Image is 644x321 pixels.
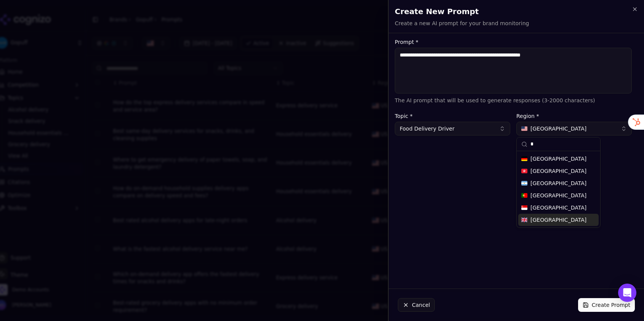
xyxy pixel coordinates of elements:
p: Create a new AI prompt for your brand monitoring [395,19,529,27]
span: [GEOGRAPHIC_DATA] [530,204,586,211]
img: Portugal [521,193,527,198]
img: United States [521,126,527,131]
button: Food Delivery Driver [395,122,510,135]
span: [GEOGRAPHIC_DATA] [530,179,586,187]
span: [GEOGRAPHIC_DATA] [530,125,586,132]
button: Create Prompt [578,298,635,312]
div: Suggestions [517,151,600,227]
span: [GEOGRAPHIC_DATA] [530,192,586,199]
button: Cancel [398,298,435,312]
img: United Kingdom [521,218,527,222]
label: Region * [516,113,632,119]
p: The AI prompt that will be used to generate responses (3-2000 characters) [395,97,632,104]
label: Topic * [395,113,510,119]
span: [GEOGRAPHIC_DATA] [530,216,586,224]
img: Singapore [521,205,527,210]
h2: Create New Prompt [395,6,638,17]
span: [GEOGRAPHIC_DATA] [530,155,586,163]
img: Argentina [521,181,527,186]
label: Prompt * [395,39,632,45]
span: [GEOGRAPHIC_DATA] [530,167,586,175]
img: Germany [521,156,527,161]
img: Hong Kong [521,169,527,173]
